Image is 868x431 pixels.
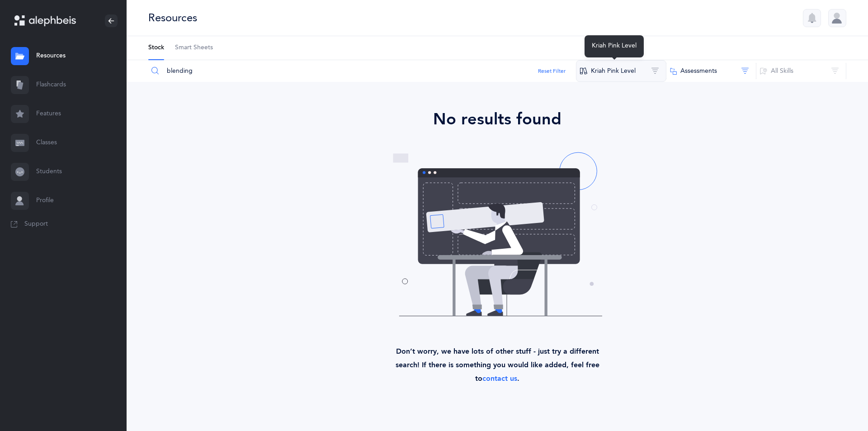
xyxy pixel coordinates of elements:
div: No results found [152,107,843,132]
button: All Skills [756,60,846,82]
a: contact us [482,374,517,383]
button: Reset Filter [538,67,566,75]
button: Kriah Pink Level [576,60,666,82]
div: Kriah Pink Level [585,35,644,57]
button: Assessments [666,60,756,82]
div: Resources [148,10,197,25]
div: Don’t worry, we have lots of other stuff - just try a different search! If there is something you... [383,319,612,385]
span: Support [24,220,48,229]
img: no-resources-found.svg [390,150,605,319]
span: Smart Sheets [175,43,213,52]
iframe: Drift Widget Chat Controller [823,386,857,420]
input: Search Resources [148,60,576,82]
